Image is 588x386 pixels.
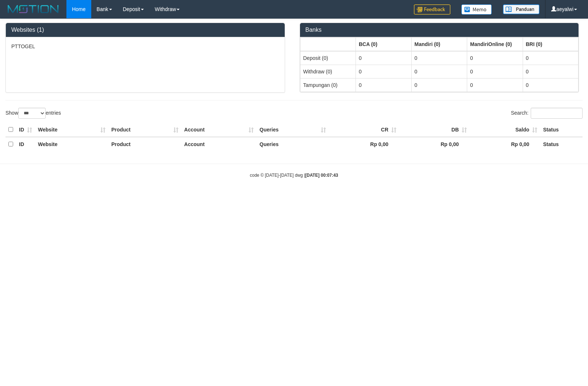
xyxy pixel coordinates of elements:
th: Queries [257,123,329,137]
td: 0 [356,65,412,78]
td: 0 [411,65,467,78]
img: Feedback.jpg [414,4,450,15]
img: MOTION_logo.png [5,4,61,15]
label: Search: [511,108,583,119]
p: PTTOGEL [11,43,279,50]
td: Withdraw (0) [300,65,356,78]
th: Status [540,137,583,151]
th: Group: activate to sort column ascending [411,37,467,51]
td: Deposit (0) [300,51,356,65]
th: ID [16,137,35,151]
td: 0 [356,51,412,65]
th: Group: activate to sort column ascending [356,37,412,51]
th: Rp 0,00 [470,137,540,151]
small: code © [DATE]-[DATE] dwg | [250,173,338,178]
input: Search: [531,108,583,119]
strong: [DATE] 00:07:43 [305,173,338,178]
th: Product [108,137,181,151]
td: 0 [523,65,579,78]
th: Status [540,123,583,137]
th: Rp 0,00 [329,137,399,151]
td: 0 [411,51,467,65]
th: Group: activate to sort column ascending [300,37,356,51]
td: 0 [523,78,579,92]
select: Showentries [18,108,46,119]
th: Account [181,123,257,137]
th: Website [35,123,108,137]
img: panduan.png [503,4,539,14]
td: Tampungan (0) [300,78,356,92]
td: 0 [467,51,523,65]
th: Queries [257,137,329,151]
td: 0 [467,65,523,78]
th: Group: activate to sort column ascending [523,37,579,51]
th: DB [399,123,470,137]
td: 0 [356,78,412,92]
td: 0 [411,78,467,92]
h3: Banks [305,27,573,33]
td: 0 [467,78,523,92]
th: Product [108,123,181,137]
th: Website [35,137,108,151]
th: Group: activate to sort column ascending [467,37,523,51]
th: Account [181,137,257,151]
th: Saldo [470,123,540,137]
img: Button%20Memo.svg [461,4,492,15]
th: Rp 0,00 [399,137,470,151]
td: 0 [523,51,579,65]
th: ID [16,123,35,137]
h3: Websites (1) [11,27,279,33]
th: CR [329,123,399,137]
label: Show entries [5,108,61,119]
